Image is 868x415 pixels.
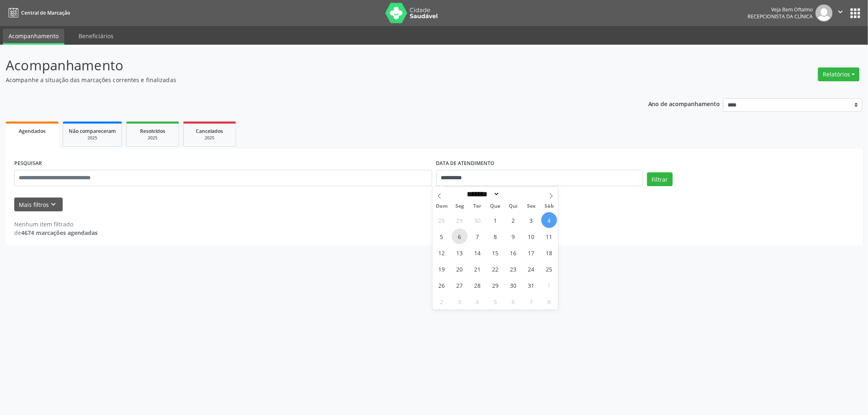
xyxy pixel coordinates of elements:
span: Setembro 30, 2025 [470,212,485,228]
span: Dom [433,204,450,209]
span: Central de Marcação [21,9,70,16]
div: 2025 [189,135,230,141]
span: Outubro 14, 2025 [470,245,485,261]
button: apps [848,6,862,20]
span: Outubro 9, 2025 [505,228,521,244]
label: PESQUISAR [14,157,42,170]
a: Beneficiários [73,29,119,43]
div: 2025 [132,135,173,141]
img: img [816,4,833,22]
span: Setembro 29, 2025 [452,212,468,228]
span: Outubro 24, 2025 [523,261,539,277]
span: Outubro 7, 2025 [470,228,485,244]
span: Outubro 29, 2025 [488,277,503,293]
span: Outubro 3, 2025 [523,212,539,228]
span: Outubro 2, 2025 [505,212,521,228]
strong: 4674 marcações agendadas [21,229,98,237]
span: Outubro 25, 2025 [541,261,557,277]
span: Outubro 10, 2025 [523,228,539,244]
div: de [14,228,98,237]
span: Outubro 8, 2025 [488,228,503,244]
span: Novembro 2, 2025 [434,293,450,309]
span: Outubro 21, 2025 [470,261,485,277]
span: Outubro 23, 2025 [505,261,521,277]
span: Ter [468,204,486,209]
select: Month [464,190,500,198]
span: Novembro 1, 2025 [541,277,557,293]
input: Year [500,190,527,198]
span: Novembro 3, 2025 [452,293,468,309]
span: Novembro 5, 2025 [488,293,503,309]
p: Acompanhe a situação das marcações correntes e finalizadas [6,76,606,84]
a: Central de Marcação [6,6,70,20]
span: Outubro 4, 2025 [541,212,557,228]
p: Ano de acompanhamento [648,98,720,109]
i:  [836,7,845,16]
span: Outubro 16, 2025 [505,245,521,261]
span: Outubro 11, 2025 [541,228,557,244]
span: Outubro 17, 2025 [523,245,539,261]
button: Mais filtroskeyboard_arrow_down [14,198,63,212]
span: Novembro 6, 2025 [505,293,521,309]
span: Outubro 1, 2025 [488,212,503,228]
span: Outubro 5, 2025 [434,228,450,244]
span: Outubro 12, 2025 [434,245,450,261]
span: Outubro 28, 2025 [470,277,485,293]
span: Outubro 19, 2025 [434,261,450,277]
span: Outubro 15, 2025 [488,245,503,261]
span: Qui [504,204,522,209]
span: Novembro 4, 2025 [470,293,485,309]
span: Agendados [19,128,46,135]
div: Veja Bem Oftalmo [748,6,813,13]
span: Cancelados [196,128,223,135]
span: Sáb [540,204,558,209]
span: Seg [450,204,468,209]
span: Novembro 8, 2025 [541,293,557,309]
span: Outubro 20, 2025 [452,261,468,277]
button: Relatórios [818,67,859,81]
span: Outubro 13, 2025 [452,245,468,261]
div: 2025 [69,135,116,141]
span: Sex [522,204,540,209]
span: Outubro 6, 2025 [452,228,468,244]
span: Outubro 27, 2025 [452,277,468,293]
label: DATA DE ATENDIMENTO [436,157,495,170]
span: Qua [486,204,504,209]
button:  [833,4,848,22]
span: Outubro 22, 2025 [488,261,503,277]
span: Resolvidos [140,128,165,135]
span: Novembro 7, 2025 [523,293,539,309]
div: Nenhum item filtrado [14,220,98,228]
span: Outubro 18, 2025 [541,245,557,261]
span: Outubro 26, 2025 [434,277,450,293]
span: Outubro 30, 2025 [505,277,521,293]
span: Setembro 28, 2025 [434,212,450,228]
span: Não compareceram [69,128,116,135]
span: Recepcionista da clínica [748,13,813,20]
i: keyboard_arrow_down [49,200,58,209]
button: Filtrar [647,172,673,186]
p: Acompanhamento [6,55,606,76]
a: Acompanhamento [3,29,64,45]
span: Outubro 31, 2025 [523,277,539,293]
